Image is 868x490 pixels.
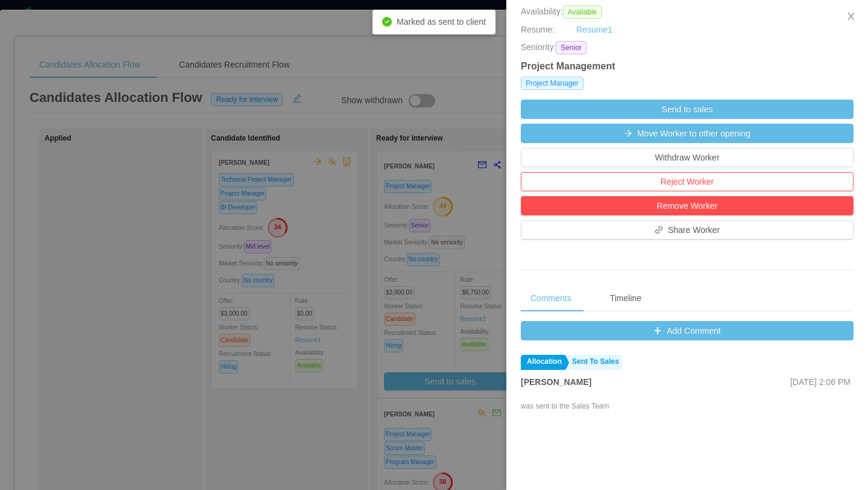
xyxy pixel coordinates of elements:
[576,24,612,36] a: Resume1
[521,77,583,90] span: Project Manager
[566,355,622,370] a: Sent To Sales
[521,41,556,54] span: Seniority:
[556,41,587,54] span: Senior
[382,17,392,27] i: icon: check-circle
[397,17,486,27] span: Marked as sent to client
[521,100,854,119] button: Send to sales
[521,377,591,387] strong: [PERSON_NAME]
[563,5,602,19] span: Available
[521,285,581,312] div: Comments
[521,220,854,240] button: icon: linkShare Worker
[521,355,565,370] a: Allocation
[521,25,555,34] span: Resume:
[521,7,606,16] span: Availability:
[521,172,854,191] button: Reject Worker
[790,377,851,387] span: [DATE] 2:06 PM
[600,285,651,312] div: Timeline
[521,148,854,167] button: Withdraw Worker
[846,11,856,21] i: icon: close
[521,196,854,215] button: Remove Worker
[521,401,609,412] div: was sent to the Sales Team
[521,321,854,340] button: icon: plusAdd Comment
[521,61,615,71] strong: Project Management
[521,124,854,143] button: icon: arrow-rightMove Worker to other opening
